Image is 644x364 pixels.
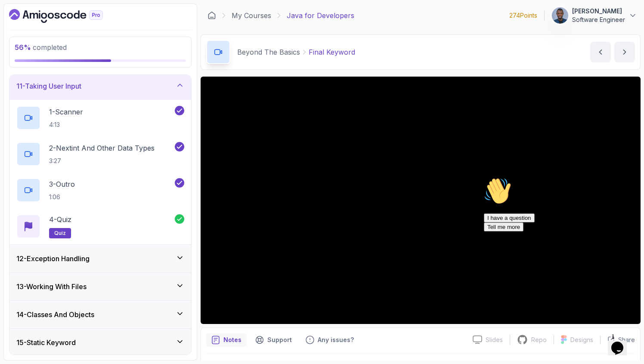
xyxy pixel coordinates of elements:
[16,281,87,292] h3: 13 - Working With Files
[3,26,85,32] span: Hi! How can we help?
[49,157,155,165] p: 3:27
[267,336,292,344] p: Support
[49,179,75,189] p: 3 - Outro
[572,7,625,15] p: [PERSON_NAME]
[206,333,247,347] button: notes button
[49,120,83,129] p: 4:13
[49,214,71,225] p: 4 - Quiz
[16,337,76,348] h3: 15 - Static Keyword
[16,81,81,91] h3: 11 - Taking User Input
[3,40,54,49] button: I have a question
[3,49,43,58] button: Tell me more
[486,336,503,344] p: Slides
[49,107,83,117] p: 1 - Scanner
[237,47,300,57] p: Beyond The Basics
[614,42,635,62] button: next content
[3,3,158,58] div: 👋Hi! How can we help?I have a questionTell me more
[16,309,94,320] h3: 14 - Classes And Objects
[49,193,75,201] p: 1:06
[480,174,635,325] iframe: chat widget
[531,336,547,344] p: Repo
[552,7,568,24] img: user profile image
[201,77,641,324] iframe: 7 - Final Keyword
[600,336,635,344] button: Share
[49,143,155,153] p: 2 - Nextint And Other Data Types
[207,11,216,20] a: Dashboard
[309,47,355,57] p: Final Keyword
[3,3,31,31] img: :wave:
[9,245,191,272] button: 12-Exception Handling
[509,11,537,20] p: 274 Points
[16,253,90,264] h3: 12 - Exception Handling
[551,7,637,24] button: user profile image[PERSON_NAME]Software Engineer
[54,230,66,237] span: quiz
[250,333,297,347] button: Support button
[223,336,241,344] p: Notes
[572,15,625,24] p: Software Engineer
[608,330,635,355] iframe: chat widget
[300,333,359,347] button: Feedback button
[16,178,184,202] button: 3-Outro1:06
[590,42,611,62] button: previous content
[16,106,184,130] button: 1-Scanner4:13
[318,336,354,344] p: Any issues?
[9,273,191,300] button: 13-Working With Files
[15,43,31,52] span: 56 %
[570,336,593,344] p: Designs
[9,72,191,100] button: 11-Taking User Input
[9,329,191,356] button: 15-Static Keyword
[16,142,184,166] button: 2-Nextint And Other Data Types3:27
[9,9,123,23] a: Dashboard
[287,10,354,21] p: Java for Developers
[16,214,184,238] button: 4-Quizquiz
[232,10,271,21] a: My Courses
[15,43,67,52] span: completed
[9,301,191,328] button: 14-Classes And Objects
